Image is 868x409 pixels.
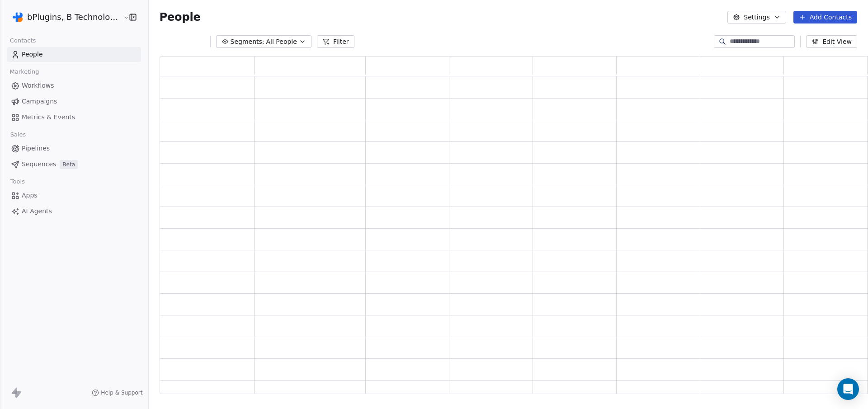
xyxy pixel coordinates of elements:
span: Workflows [22,81,54,90]
span: Help & Support [101,389,142,396]
span: Apps [22,191,38,200]
a: Metrics & Events [7,110,141,125]
span: People [22,50,43,59]
span: Metrics & Events [22,113,75,122]
button: bPlugins, B Technologies LLC [11,9,118,25]
a: Help & Support [92,389,142,396]
span: Sales [6,128,30,141]
span: Segments: [231,37,264,47]
a: SequencesBeta [7,157,141,172]
div: Open Intercom Messenger [837,378,859,400]
a: Apps [7,188,141,203]
a: AI Agents [7,204,141,219]
a: Pipelines [7,141,141,156]
button: Add Contacts [793,11,857,24]
a: People [7,47,141,62]
span: Beta [60,160,78,169]
span: Marketing [6,65,43,79]
button: Filter [317,35,354,48]
button: Edit View [806,35,857,48]
span: Contacts [6,34,40,47]
span: All People [266,37,297,47]
span: Campaigns [22,97,57,106]
button: Settings [727,11,786,24]
span: Tools [6,175,28,188]
span: AI Agents [22,207,52,216]
span: People [160,10,201,24]
span: Sequences [22,160,56,169]
span: Pipelines [22,144,50,153]
img: 4d237dd582c592203a1709821b9385ec515ed88537bc98dff7510fb7378bd483%20(2).png [13,12,24,23]
span: bPlugins, B Technologies LLC [27,11,121,23]
a: Campaigns [7,94,141,109]
a: Workflows [7,78,141,93]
